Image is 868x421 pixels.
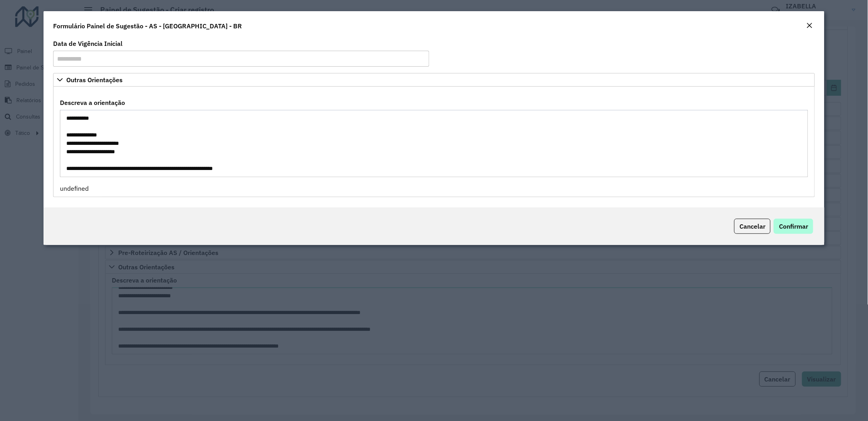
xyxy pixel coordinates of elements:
[804,21,815,31] button: Close
[53,39,123,48] label: Data de Vigência Inicial
[66,77,123,83] span: Outras Orientações
[734,219,771,234] button: Cancelar
[774,219,813,234] button: Confirmar
[60,184,89,192] span: undefined
[53,73,815,87] a: Outras Orientações
[806,22,813,29] em: Fechar
[60,98,125,107] label: Descreva a orientação
[779,222,808,230] span: Confirmar
[739,222,765,230] span: Cancelar
[53,21,242,31] h4: Formulário Painel de Sugestão - AS - [GEOGRAPHIC_DATA] - BR
[53,87,815,197] div: Outras Orientações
